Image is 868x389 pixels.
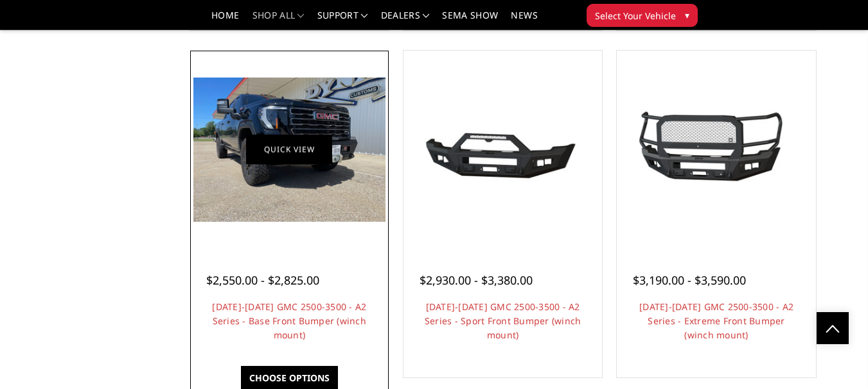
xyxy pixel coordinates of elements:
[407,54,599,245] a: 2024-2025 GMC 2500-3500 - A2 Series - Sport Front Bumper (winch mount) 2024-2025 GMC 2500-3500 - ...
[442,11,498,29] a: SEMA Show
[252,11,305,29] a: shop all
[420,272,533,288] span: $2,930.00 - $3,380.00
[639,301,793,341] a: [DATE]-[DATE] GMC 2500-3500 - A2 Series - Extreme Front Bumper (winch mount)
[595,9,676,22] span: Select Your Vehicle
[381,11,430,29] a: Dealers
[685,8,689,22] span: ▾
[620,54,812,245] a: 2024-2025 GMC 2500-3500 - A2 Series - Extreme Front Bumper (winch mount) 2024-2025 GMC 2500-3500 ...
[193,54,385,245] a: 2024-2025 GMC 2500-3500 - A2 Series - Base Front Bumper (winch mount) 2024-2025 GMC 2500-3500 - A...
[511,11,537,29] a: News
[804,327,868,389] iframe: Chat Widget
[193,78,385,222] img: 2024-2025 GMC 2500-3500 - A2 Series - Base Front Bumper (winch mount)
[212,301,366,341] a: [DATE]-[DATE] GMC 2500-3500 - A2 Series - Base Front Bumper (winch mount)
[246,135,332,165] a: Quick view
[317,11,368,29] a: Support
[587,4,698,27] button: Select Your Vehicle
[425,301,581,341] a: [DATE]-[DATE] GMC 2500-3500 - A2 Series - Sport Front Bumper (winch mount)
[211,11,239,29] a: Home
[206,272,319,288] span: $2,550.00 - $2,825.00
[817,312,849,344] a: Click to Top
[633,272,746,288] span: $3,190.00 - $3,590.00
